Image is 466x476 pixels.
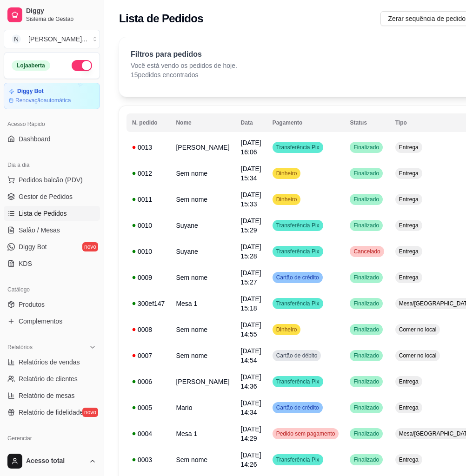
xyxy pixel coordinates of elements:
span: Pedidos balcão (PDV) [19,175,83,185]
div: 0012 [132,169,165,178]
span: Transferência Pix [274,456,321,463]
div: 300ef147 [132,299,165,308]
th: Pagamento [267,113,345,132]
span: Entrega [397,196,420,203]
span: [DATE] 14:34 [241,399,261,416]
td: Suyane [170,212,235,238]
article: Diggy Bot [17,88,44,95]
div: 0009 [132,273,165,282]
span: Finalizado [352,456,381,463]
button: Alterar Status [72,60,92,71]
div: 0005 [132,403,165,412]
td: Suyane [170,238,235,264]
span: Cartão de crédito [274,404,321,411]
span: Comer no local [397,326,439,333]
span: Complementos [19,317,62,326]
span: Entrega [397,170,420,177]
span: Diggy [26,7,96,15]
th: Data [235,113,267,132]
div: Acesso Rápido [4,117,100,132]
span: [DATE] 14:29 [241,425,261,442]
button: Acesso total [4,450,100,472]
article: Renovação automática [15,97,71,104]
a: Dashboard [4,132,100,146]
span: Relatório de fidelidade [19,408,83,417]
span: Entrega [397,274,420,281]
span: Finalizado [352,378,381,385]
span: Relatórios de vendas [19,357,80,367]
a: Complementos [4,314,100,329]
a: Diggy Botnovo [4,239,100,254]
div: Loja aberta [12,60,50,71]
span: Relatório de mesas [19,391,75,400]
div: 0010 [132,221,165,230]
a: Relatório de mesas [4,388,100,403]
td: Sem nome [170,160,235,186]
span: Dinheiro [274,196,299,203]
span: Sistema de Gestão [26,15,96,23]
span: [DATE] 15:29 [241,217,261,234]
a: Salão / Mesas [4,223,100,238]
a: Produtos [4,297,100,312]
div: Gerenciar [4,431,100,446]
span: Entrega [397,222,420,229]
span: Transferência Pix [274,222,321,229]
a: Relatório de clientes [4,371,100,386]
span: Produtos [19,300,45,309]
td: Sem nome [170,343,235,369]
p: Você está vendo os pedidos de hoje. [131,61,237,70]
div: 0008 [132,325,165,334]
span: Cancelado [352,248,382,255]
div: 0006 [132,377,165,386]
span: Finalizado [352,196,381,203]
span: [DATE] 15:33 [241,191,261,208]
span: Transferência Pix [274,144,321,151]
span: [DATE] 14:54 [241,347,261,364]
div: 0003 [132,455,165,464]
td: [PERSON_NAME] [170,134,235,160]
div: Catálogo [4,282,100,297]
span: [DATE] 15:34 [241,165,261,182]
a: Entregadoresnovo [4,446,100,461]
span: KDS [19,259,32,268]
span: Acesso total [26,457,85,465]
span: Entrega [397,456,420,463]
span: Cartão de crédito [274,274,321,281]
span: Finalizado [352,430,381,437]
span: Lista de Pedidos [19,209,67,218]
span: Dinheiro [274,170,299,177]
p: Filtros para pedidos [131,49,237,60]
div: Dia a dia [4,158,100,172]
span: [DATE] 14:26 [241,451,261,468]
span: N [12,34,21,44]
span: [DATE] 14:36 [241,373,261,390]
div: 0011 [132,195,165,204]
button: Pedidos balcão (PDV) [4,172,100,187]
a: KDS [4,256,100,271]
div: 0007 [132,351,165,360]
span: Finalizado [352,222,381,229]
span: Transferência Pix [274,378,321,385]
span: Dashboard [19,134,51,144]
p: 15 pedidos encontrados [131,70,237,79]
span: Entrega [397,248,420,255]
a: DiggySistema de Gestão [4,4,100,26]
th: Nome [170,113,235,132]
span: Relatórios [7,344,33,351]
span: [DATE] 15:28 [241,243,261,260]
a: Diggy BotRenovaçãoautomática [4,83,100,109]
span: Finalizado [352,352,381,359]
span: [DATE] 16:06 [241,139,261,156]
span: Comer no local [397,352,439,359]
td: Mario [170,395,235,421]
a: Relatório de fidelidadenovo [4,405,100,420]
button: Select a team [4,30,100,48]
th: N. pedido [126,113,170,132]
td: Mesa 1 [170,291,235,317]
span: Entrega [397,378,420,385]
span: Dinheiro [274,326,299,333]
span: Pedido sem pagamento [274,430,337,437]
span: Diggy Bot [19,242,47,251]
span: Relatório de clientes [19,374,78,383]
span: Finalizado [352,404,381,411]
